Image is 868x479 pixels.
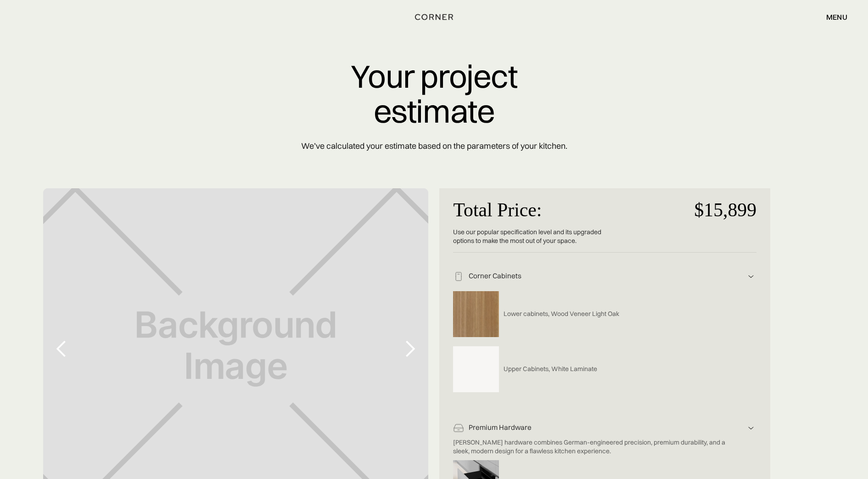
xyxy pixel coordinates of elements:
p: [PERSON_NAME] hardware combines German-engineered precision, premium durability, and a sleek, mod... [453,438,743,456]
div: menu [826,13,847,21]
p: Lower cabinets, Wood Veneer Light Oak [504,310,619,318]
p: Upper Cabinets, White Laminate [504,365,597,373]
p: $15,899 [605,193,756,228]
p: We’ve calculated your estimate based on the parameters of your kitchen. [199,133,669,159]
p: Total Price: [453,193,605,228]
div: Premium Hardware [464,423,745,433]
div: Use our popular specification level and its upgraded options to make the most out of your space. [453,228,605,252]
div: Corner Cabinets [464,271,745,281]
p: Your project estimate [199,59,669,128]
